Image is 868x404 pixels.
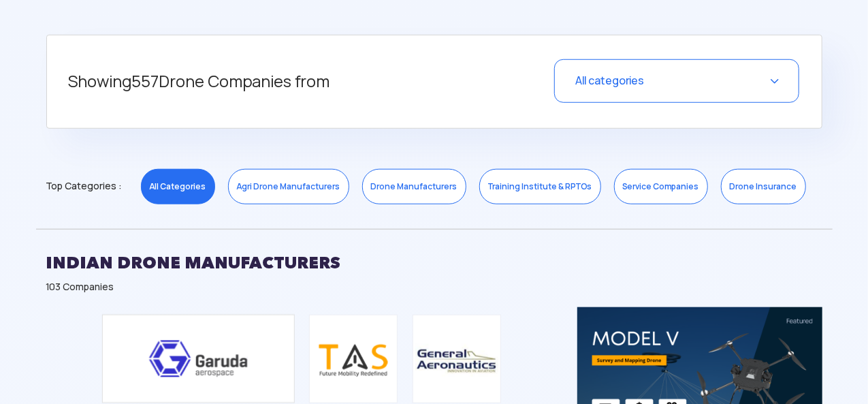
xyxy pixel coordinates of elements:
a: Training Institute & RPTOs [479,169,601,204]
div: 103 Companies [46,280,822,294]
a: Service Companies [614,169,708,204]
span: All categories [575,74,644,88]
a: Agri Drone Manufacturers [228,169,349,204]
h5: Showing Drone Companies from [69,59,471,104]
span: 557 [132,71,159,92]
a: Drone Insurance [721,169,806,204]
h2: INDIAN DRONE MANUFACTURERS [46,246,822,280]
img: ic_general.png [413,315,501,403]
span: Top Categories : [46,175,122,197]
a: Drone Manufacturers [362,169,466,204]
img: ic_garuda_eco.png [101,314,295,403]
a: All Categories [141,169,215,204]
img: ic_throttle.png [309,315,398,403]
